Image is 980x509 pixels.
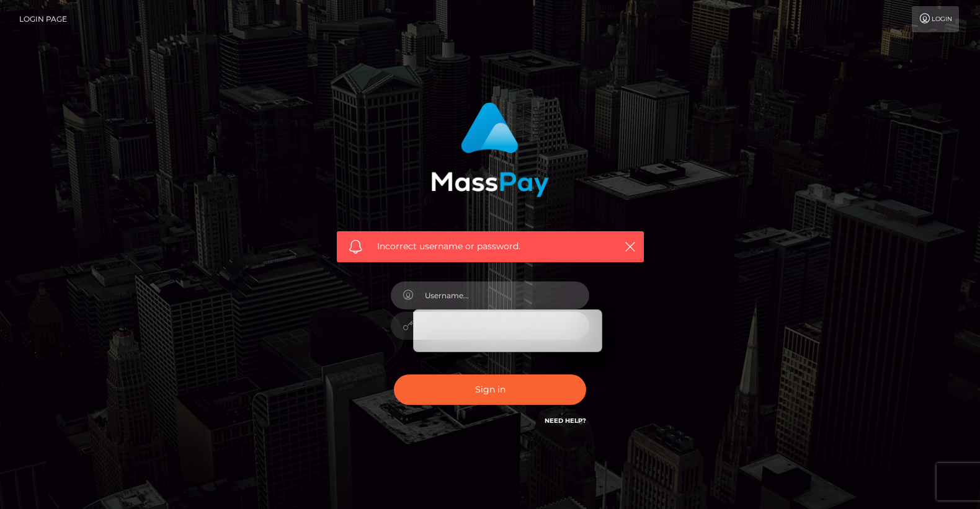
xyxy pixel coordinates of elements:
a: Login Page [19,6,67,32]
span: Incorrect username or password. [377,240,604,253]
img: MassPay Login [431,102,549,197]
a: Login [912,6,959,32]
button: Sign in [394,374,586,405]
input: Username... [413,281,589,309]
a: Need Help? [545,417,586,425]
